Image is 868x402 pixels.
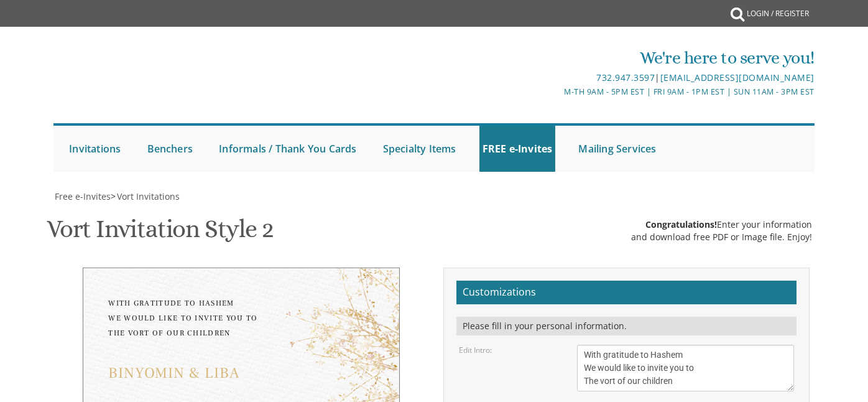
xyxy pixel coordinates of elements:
[479,126,556,172] a: FREE e-Invites
[459,345,492,355] label: Edit Intro:
[645,218,717,230] span: Congratulations!
[631,231,812,243] div: and download free PDF or Image file. Enjoy!
[575,126,659,172] a: Mailing Services
[660,72,815,83] a: [EMAIL_ADDRESS][DOMAIN_NAME]
[47,215,273,252] h1: Vort Invitation Style 2
[456,281,796,304] h2: Customizations
[596,72,655,83] a: 732.947.3597
[108,366,374,381] div: Binyomin & Liba
[577,345,795,391] textarea: With gratitude to Hashem We would like to invite you to The vort of our children
[216,126,359,172] a: Informals / Thank You Cards
[308,85,815,98] div: M-Th 9am - 5pm EST | Fri 9am - 1pm EST | Sun 11am - 3pm EST
[55,190,111,202] span: Free e-Invites
[111,190,180,202] span: >
[631,218,812,231] div: Enter your information
[53,190,111,202] a: Free e-Invites
[117,190,180,202] span: Vort Invitations
[308,70,815,85] div: |
[108,296,374,341] div: With gratitude to Hashem We would like to invite you to The vort of our children
[380,126,459,172] a: Specialty Items
[66,126,124,172] a: Invitations
[144,126,196,172] a: Benchers
[116,190,180,202] a: Vort Invitations
[456,317,796,335] div: Please fill in your personal information.
[308,45,815,70] div: We're here to serve you!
